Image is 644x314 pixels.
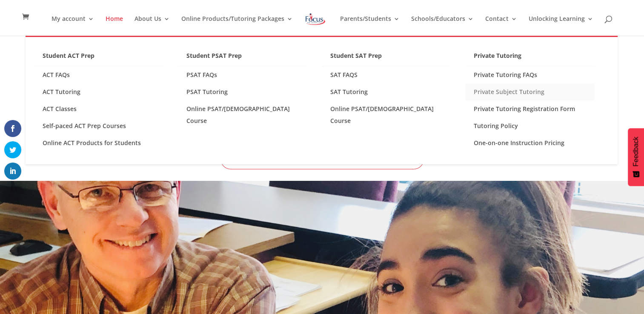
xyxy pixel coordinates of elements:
[34,50,163,66] a: Student ACT Prep
[322,50,451,66] a: Student SAT Prep
[628,128,644,186] button: Feedback - Show survey
[135,16,170,36] a: About Us
[181,16,293,36] a: Online Products/Tutoring Packages
[465,50,595,66] a: Private Tutoring
[411,16,474,36] a: Schools/Educators
[465,66,595,83] a: Private Tutoring FAQs
[34,100,163,117] a: ACT Classes
[106,16,123,36] a: Home
[322,83,451,100] a: SAT Tutoring
[178,66,307,83] a: PSAT FAQs
[178,100,307,129] a: Online PSAT/[DEMOGRAPHIC_DATA] Course
[304,11,326,27] img: Focus on Learning
[485,16,517,36] a: Contact
[528,16,593,36] a: Unlocking Learning
[465,117,595,134] a: Tutoring Policy
[322,100,451,129] a: Online PSAT/[DEMOGRAPHIC_DATA] Course
[34,83,163,100] a: ACT Tutoring
[34,134,163,151] a: Online ACT Products for Students
[178,83,307,100] a: PSAT Tutoring
[340,16,400,36] a: Parents/Students
[465,83,595,100] a: Private Subject Tutoring
[34,66,163,83] a: ACT FAQs
[178,50,307,66] a: Student PSAT Prep
[52,16,94,36] a: My account
[632,137,640,166] span: Feedback
[322,66,451,83] a: SAT FAQS
[465,100,595,117] a: Private Tutoring Registration Form
[465,134,595,151] a: One-on-one Instruction Pricing
[34,117,163,134] a: Self-paced ACT Prep Courses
